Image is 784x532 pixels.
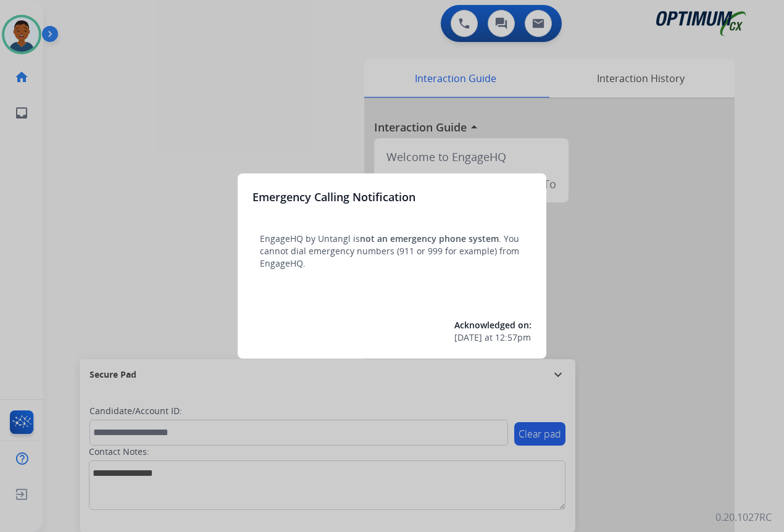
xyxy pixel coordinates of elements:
[260,233,524,270] p: EngageHQ by Untangl is . You cannot dial emergency numbers (911 or 999 for example) from EngageHQ.
[454,331,482,344] span: [DATE]
[252,188,415,206] h3: Emergency Calling Notification
[715,510,772,525] p: 0.20.1027RC
[454,331,532,344] div: at
[495,331,531,344] span: 12:57pm
[360,233,499,244] span: not an emergency phone system
[454,319,532,331] span: Acknowledged on:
